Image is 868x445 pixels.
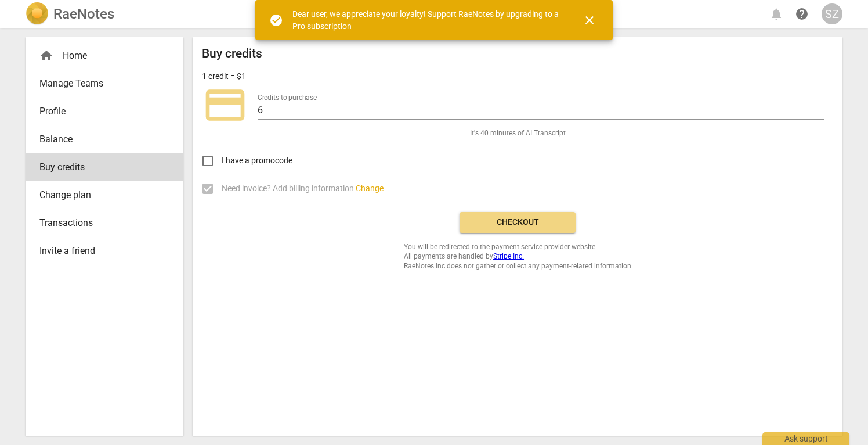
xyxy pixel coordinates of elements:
a: Buy credits [26,153,183,181]
a: Help [791,3,812,24]
span: check_circle [269,13,283,27]
button: Close [576,6,603,34]
span: home [39,49,53,63]
span: Change [356,184,384,193]
button: SZ [822,3,842,24]
a: LogoRaeNotes [26,2,114,26]
a: Transactions [26,209,183,237]
span: Transactions [39,216,160,230]
span: Invite a friend [39,244,160,258]
p: 1 credit = $1 [202,70,246,82]
div: Home [26,42,183,70]
img: Logo [26,2,49,26]
a: Pro subscription [292,21,352,31]
span: Profile [39,105,160,119]
div: Home [39,49,160,63]
span: Need invoice? Add billing information [222,182,384,195]
div: Dear user, we appreciate your loyalty! Support RaeNotes by upgrading to a [292,8,562,32]
span: Manage Teams [39,77,160,91]
a: Profile [26,98,183,125]
span: help [795,7,809,21]
span: credit_card [202,82,248,128]
h2: Buy credits [202,46,262,61]
span: Change plan [39,188,160,202]
div: Ask support [762,432,849,445]
h2: RaeNotes [53,6,114,22]
span: You will be redirected to the payment service provider website. All payments are handled by RaeNo... [404,242,631,271]
label: Credits to purchase [258,94,317,101]
span: Checkout [469,217,566,228]
a: Manage Teams [26,70,183,98]
a: Balance [26,125,183,153]
a: Change plan [26,181,183,209]
span: It's 40 minutes of AI Transcript [470,128,566,138]
span: I have a promocode [222,155,292,167]
span: Balance [39,132,160,146]
a: Stripe Inc. [493,252,524,260]
span: Buy credits [39,160,160,174]
a: Invite a friend [26,237,183,265]
button: Checkout [460,212,576,233]
span: close [583,13,596,27]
